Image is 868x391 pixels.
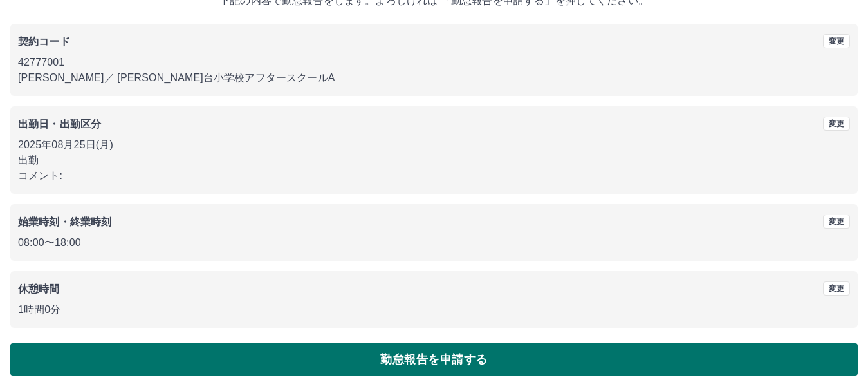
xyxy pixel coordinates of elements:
button: 変更 [823,281,850,296]
button: 変更 [823,117,850,131]
button: 変更 [823,34,850,48]
b: 出勤日・出勤区分 [18,119,101,129]
b: 休憩時間 [18,283,60,294]
p: コメント: [18,168,850,184]
p: 1時間0分 [18,302,850,318]
p: 08:00 〜 18:00 [18,235,850,251]
button: 勤怠報告を申請する [10,343,858,376]
p: 出勤 [18,153,850,168]
button: 変更 [823,215,850,229]
p: 2025年08月25日(月) [18,137,850,153]
b: 契約コード [18,36,70,47]
p: [PERSON_NAME] ／ [PERSON_NAME]台小学校アフタースクールA [18,70,850,86]
b: 始業時刻・終業時刻 [18,216,111,227]
p: 42777001 [18,55,850,70]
